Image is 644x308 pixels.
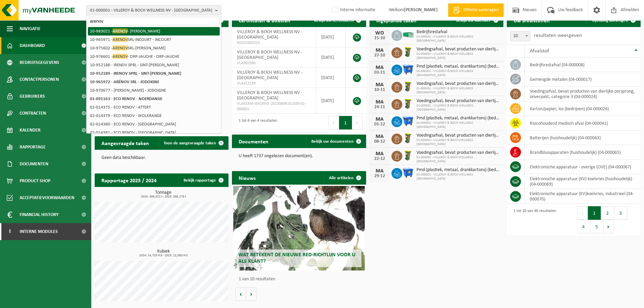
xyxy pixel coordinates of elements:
[448,3,504,17] a: Offerte aanvragen
[402,46,414,58] img: WB-0060-HPE-GN-50
[113,45,128,50] span: ARENOV
[577,206,588,220] button: Previous
[416,167,500,173] span: Pmd (plastiek, metaal, drankkartons) (bedrijven)
[525,174,641,189] td: elektronische apparatuur (KV) koelvries (huishoudelijk) (04-000069)
[416,87,500,95] span: 01-000001 - VILLEROY & BOCH WELLNESS [GEOGRAPHIC_DATA]
[98,195,229,198] span: 2024: 486,021 t - 2025: 366,178 t
[98,190,229,198] h3: Tonnage
[510,206,556,234] div: 1 tot 10 van 46 resultaten
[158,136,228,150] a: Toon de aangevraagde taken
[530,48,549,54] span: Afvalstof
[373,168,386,174] div: MA
[373,82,386,88] div: MA
[246,287,257,301] button: Volgende
[328,116,339,129] button: Previous
[525,116,641,131] td: risicohoudend medisch afval (04-000041)
[239,154,359,159] p: U heeft 1737 ongelezen document(en).
[525,189,641,204] td: elektronische apparatuur (KV)koelvries, industrieel (04-000070)
[404,7,438,13] strong: [PERSON_NAME]
[20,122,41,139] span: Kalender
[88,86,220,95] li: 10-970677 - [PERSON_NAME] - JODOIGNE
[510,31,530,41] span: 10
[20,139,46,156] span: Rapportage
[416,150,500,156] span: Voedingsafval, bevat producten van dierlijke oorsprong, onverpakt, categorie 3
[373,105,386,110] div: 24-11
[416,133,500,138] span: Voedingsafval, bevat producten van dierlijke oorsprong, onverpakt, categorie 3
[525,160,641,174] td: elektronische apparatuur - overige (OVE) (04-000067)
[316,68,346,88] td: [DATE]
[416,173,500,181] span: 01-000001 - VILLEROY & BOCH WELLNESS [GEOGRAPHIC_DATA]
[233,186,364,270] a: Wat betekent de nieuwe RED-richtlijn voor u als klant?
[237,70,302,80] span: VILLEROY & BOCH WELLNESS NV - [GEOGRAPHIC_DATA]
[316,27,346,47] td: [DATE]
[416,29,500,35] span: Bedrijfsrestafval
[20,206,58,223] span: Financial History
[373,65,386,70] div: MA
[164,141,216,145] span: Toon de aangevraagde taken
[525,87,641,101] td: voedingsafval, bevat producten van dierlijke oorsprong, onverpakt, categorie 3 (04-000024)
[525,72,641,87] td: gemengde metalen (04-000017)
[324,171,365,185] a: Alle artikelen
[373,139,386,144] div: 08-12
[20,223,58,240] span: Interne modules
[416,52,500,60] span: 01-000001 - VILLEROY & BOCH WELLNESS [GEOGRAPHIC_DATA]
[237,40,311,46] span: RED25003225
[525,57,641,72] td: bedrijfsrestafval (04-000008)
[416,121,500,129] span: 01-000001 - VILLEROY & BOCH WELLNESS [GEOGRAPHIC_DATA]
[373,151,386,157] div: MA
[20,88,45,105] span: Gebruikers
[20,105,46,122] span: Contracten
[416,138,500,146] span: 01-000001 - VILLEROY & BOCH WELLNESS [GEOGRAPHIC_DATA]
[416,104,500,112] span: 01-000001 - VILLEROY & BOCH WELLNESS [GEOGRAPHIC_DATA]
[95,173,163,187] h2: Rapportage 2025 / 2024
[402,98,414,110] img: WB-0060-HPE-GN-50
[416,64,500,69] span: Pmd (plastiek, metaal, drankkartons) (bedrijven)
[86,5,221,15] button: 01-000001 - VILLEROY & BOCH WELLNESS NV - [GEOGRAPHIC_DATA]
[235,115,277,130] div: 1 tot 4 van 4 resultaten
[590,220,603,233] button: 5
[7,223,13,240] span: I
[373,48,386,53] div: MA
[373,88,386,92] div: 10-11
[237,90,302,101] span: VILLEROY & BOCH WELLNESS NV - [GEOGRAPHIC_DATA]
[339,116,352,129] button: 1
[373,117,386,122] div: MA
[402,115,414,127] img: WB-1100-HPE-BE-01
[525,131,641,145] td: batterijen (huishoudelijk) (04-000063)
[88,128,220,137] li: 02-014381 - ECO RENOV - [GEOGRAPHIC_DATA]
[331,5,375,15] label: Interne informatie
[20,172,50,189] span: Product Shop
[603,220,614,233] button: Next
[88,52,220,61] li: 10-976601 - - ORP-JAUCHE - ORP-JAUCHE
[88,35,220,44] li: 10-965971 - SRL-INCOURT - INCOURT
[373,122,386,127] div: 01-12
[416,47,500,52] span: Voedingsafval, bevat producten van dierlijke oorsprong, onverpakt, categorie 3
[373,157,386,161] div: 22-12
[235,287,246,301] button: Vorige
[20,189,74,206] span: Acceptatievoorwaarden
[416,98,500,104] span: Voedingsafval, bevat producten van dierlijke oorsprong, onverpakt, categorie 3
[373,30,386,36] div: WO
[402,64,414,75] img: WB-1100-HPE-BE-01
[311,139,354,144] span: Bekijk uw documenten
[402,167,414,179] img: WB-1100-HPE-BE-01
[232,171,262,184] h2: Nieuws
[237,29,302,40] span: VILLEROY & BOCH WELLNESS NV - [GEOGRAPHIC_DATA]
[373,174,386,179] div: 29-12
[306,135,365,148] a: Bekijk uw documenten
[113,28,127,33] span: ARENOV
[88,27,220,35] li: 10-983021 - - [PERSON_NAME]
[88,120,220,128] li: 02-014380 - ECO RENOV - [GEOGRAPHIC_DATA]
[373,53,386,58] div: 27-10
[402,32,414,38] img: HK-XP-30-GN-00
[88,103,220,112] li: 02-014375 - ECO RENOV - ATTERT
[510,31,530,41] span: 10
[402,81,414,92] img: WB-0060-HPE-GN-50
[614,206,627,220] button: 3
[98,254,229,257] span: 2024: 14,720 m3 - 2025: 12,080 m3
[88,112,220,120] li: 02-014379 - ECO RENOV - WOLKRANGE
[90,80,159,84] strong: 10-965972 - ARÉNOV SRL - JODOIGNE
[88,17,220,25] input: Zoeken naar gekoppelde vestigingen
[373,36,386,41] div: 15-10
[237,61,311,66] span: VLA902589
